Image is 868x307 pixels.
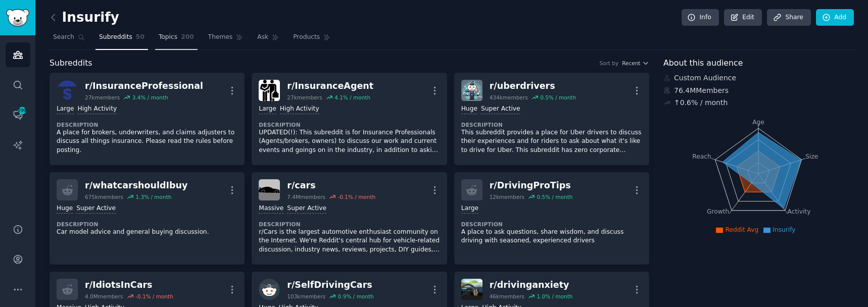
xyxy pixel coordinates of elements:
div: ↑ 0.6 % / month [674,97,728,108]
div: Large [259,105,276,114]
span: Themes [208,33,233,42]
div: 103k members [287,293,325,300]
div: 3.4 % / month [132,94,168,101]
div: r/ cars [287,179,375,192]
div: r/ drivinganxiety [490,279,573,291]
p: UPDATED(!): This subreddit is for Insurance Professionals (Agents/brokers, owners) to discuss our... [259,128,440,155]
a: Search [50,29,88,50]
div: r/ InsuranceAgent [287,80,373,92]
img: InsuranceAgent [259,80,280,101]
button: Recent [622,60,649,67]
div: Super Active [287,204,326,214]
a: Add [816,9,854,26]
div: Sort by [599,60,618,67]
div: r/ whatcarshouldIbuy [85,179,187,192]
a: carsr/cars7.4Mmembers-0.1% / monthMassiveSuper ActiveDescriptionr/Cars is the largest automotive ... [252,172,447,265]
div: 7.4M members [287,193,325,200]
img: SelfDrivingCars [259,279,280,300]
span: Topics [159,33,177,42]
div: 1.0 % / month [537,293,572,300]
div: 0.9 % / month [338,293,374,300]
h2: Insurify [50,10,119,26]
tspan: Growth [707,208,729,215]
div: Custom Audience [663,73,854,83]
div: r/ InsuranceProfessional [85,80,203,92]
a: Products [290,29,334,50]
div: 0.5 % / month [540,94,576,101]
span: 50 [136,33,144,42]
a: Ask [254,29,282,50]
span: About this audience [663,57,743,70]
div: Large [57,105,74,114]
div: High Activity [280,105,319,114]
div: 4.1 % / month [334,94,370,101]
div: 12k members [490,193,524,200]
div: 27k members [287,94,322,101]
div: 675k members [85,193,123,200]
a: Info [682,9,719,26]
p: r/Cars is the largest automotive enthusiast community on the Internet. We're Reddit's central hub... [259,228,440,254]
a: InsuranceAgentr/InsuranceAgent27kmembers4.1% / monthLargeHigh ActivityDescriptionUPDATED(!): This... [252,73,447,165]
dt: Description [259,121,440,128]
div: r/ uberdrivers [490,80,576,92]
div: 0.5 % / month [537,193,572,200]
span: Search [53,33,74,42]
div: 76.4M Members [663,85,854,96]
dt: Description [57,221,237,228]
tspan: Age [752,119,764,126]
p: Car model advice and general buying discussion. [57,228,237,237]
div: Super Active [481,105,520,114]
div: Super Active [76,204,116,214]
a: Subreddits50 [95,29,148,50]
div: Large [461,204,478,214]
p: A place for brokers, underwriters, and claims adjusters to discuss all things insurance. Please r... [57,128,237,155]
dt: Description [461,221,642,228]
div: 46k members [490,293,524,300]
div: r/ IdiotsInCars [85,279,173,291]
tspan: Size [805,152,818,160]
a: 299 [6,103,30,127]
tspan: Reach [692,152,711,160]
a: Topics200 [155,29,198,50]
span: 299 [18,107,27,114]
a: r/whatcarshouldIbuy675kmembers1.3% / monthHugeSuper ActiveDescriptionCar model advice and general... [50,172,245,265]
dt: Description [259,221,440,228]
div: -0.1 % / month [135,293,173,300]
a: Share [767,9,810,26]
div: 4.0M members [85,293,123,300]
div: -0.1 % / month [337,193,375,200]
a: r/DrivingProTips12kmembers0.5% / monthLargeDescriptionA place to ask questions, share wisdom, and... [454,172,649,265]
div: Huge [461,105,477,114]
span: Recent [622,60,640,67]
a: Themes [205,29,247,50]
div: Massive [259,204,283,214]
div: 27k members [85,94,120,101]
a: uberdriversr/uberdrivers434kmembers0.5% / monthHugeSuper ActiveDescriptionThis subreddit provides... [454,73,649,165]
div: 1.3 % / month [135,193,171,200]
div: High Activity [77,105,117,114]
img: uberdrivers [461,80,483,101]
dt: Description [57,121,237,128]
div: Huge [57,204,73,214]
span: Subreddits [50,57,92,70]
div: r/ DrivingProTips [490,179,573,192]
img: cars [259,179,280,200]
dt: Description [461,121,642,128]
tspan: Activity [788,208,811,215]
span: Subreddits [99,33,132,42]
img: InsuranceProfessional [57,80,78,101]
a: Edit [724,9,762,26]
span: 200 [181,33,194,42]
span: Products [293,33,320,42]
span: Ask [257,33,268,42]
a: InsuranceProfessionalr/InsuranceProfessional27kmembers3.4% / monthLargeHigh ActivityDescriptionA ... [50,73,245,165]
div: r/ SelfDrivingCars [287,279,373,291]
span: Insurify [773,226,795,233]
img: GummySearch logo [6,9,29,27]
div: 434k members [490,94,528,101]
p: A place to ask questions, share wisdom, and discuss driving with seasoned, experienced drivers [461,228,642,245]
img: drivinganxiety [461,279,483,300]
span: Reddit Avg [725,226,758,233]
p: This subreddit provides a place for Uber drivers to discuss their experiences and for riders to a... [461,128,642,155]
